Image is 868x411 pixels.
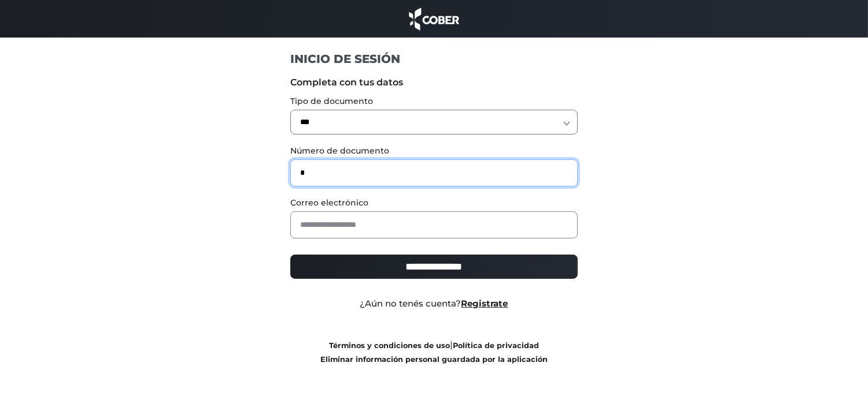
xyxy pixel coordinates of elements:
[290,145,578,157] label: Número de documento
[282,338,586,366] div: |
[290,197,578,209] label: Correo electrónico
[329,341,450,350] a: Términos y condiciones de uso
[290,51,578,66] h1: INICIO DE SESIÓN
[453,341,539,350] a: Política de privacidad
[282,297,586,311] div: ¿Aún no tenés cuenta?
[461,298,508,309] a: Registrate
[290,76,578,89] label: Completa con tus datos
[320,355,548,364] a: Eliminar información personal guardada por la aplicación
[290,95,578,107] label: Tipo de documento
[406,6,463,32] img: cober_marca.png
